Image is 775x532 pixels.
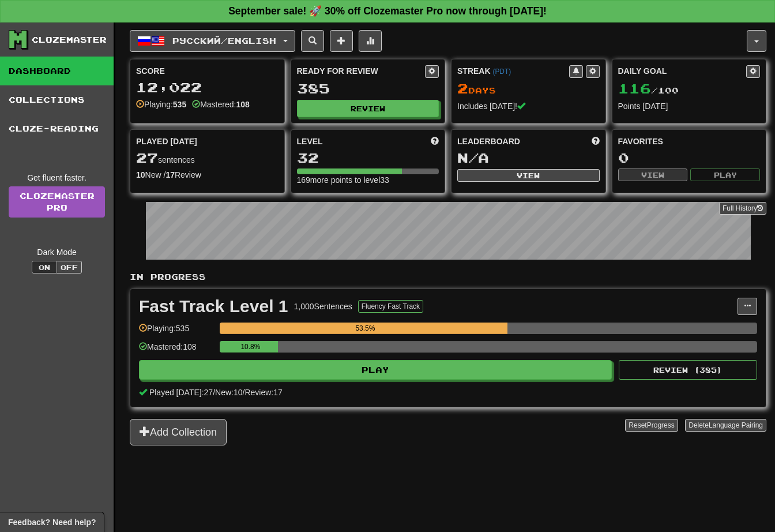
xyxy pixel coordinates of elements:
button: ResetProgress [625,419,678,432]
div: sentences [136,151,279,166]
strong: 10 [136,170,145,179]
div: Playing: [136,99,186,110]
div: Mastered: 108 [139,341,214,360]
div: 0 [618,151,761,165]
div: Get fluent faster. [9,172,105,183]
span: Played [DATE] [136,136,197,147]
span: Open feedback widget [8,516,96,528]
a: ClozemasterPro [9,186,105,218]
div: 53.5% [223,323,507,334]
button: DeleteLanguage Pairing [685,419,766,432]
div: New / Review [136,169,279,181]
span: Review: 17 [244,388,282,397]
button: More stats [359,30,382,52]
div: Score [136,65,279,77]
div: Daily Goal [618,65,747,78]
button: Add sentence to collection [330,30,353,52]
button: Review (385) [619,360,757,380]
div: 1,000 Sentences [294,301,352,312]
div: Favorites [618,136,761,147]
span: 27 [136,149,158,166]
span: Leaderboard [457,136,520,147]
button: Off [57,261,82,274]
span: New: 10 [215,388,242,397]
div: Dark Mode [9,246,105,258]
div: Includes [DATE]! [457,100,600,112]
div: Playing: 535 [139,323,214,342]
div: Ready for Review [297,65,426,77]
span: Language Pairing [709,421,763,429]
span: Played [DATE]: 27 [149,388,213,397]
span: 116 [618,80,651,96]
span: / 100 [618,85,679,95]
div: Clozemaster [32,34,107,46]
div: 12,022 [136,80,279,95]
button: On [32,261,57,274]
span: This week in points, UTC [592,136,600,147]
span: Score more points to level up [431,136,439,147]
div: Mastered: [192,99,250,110]
strong: September sale! 🚀 30% off Clozemaster Pro now through [DATE]! [228,5,547,17]
div: 32 [297,151,439,165]
span: 2 [457,80,468,96]
button: Русский/English [130,30,295,52]
strong: 17 [165,170,175,179]
button: View [457,169,600,182]
p: In Progress [130,271,766,283]
button: Add Collection [130,419,227,445]
div: Points [DATE] [618,100,761,112]
button: Fluency Fast Track [358,300,423,313]
button: Search sentences [301,30,324,52]
span: / [213,388,215,397]
button: Play [139,360,612,380]
div: Day s [457,81,600,96]
button: View [618,168,688,181]
span: Level [297,136,323,147]
button: Play [690,168,760,181]
span: Русский / English [172,36,276,46]
div: 385 [297,81,439,96]
strong: 535 [173,100,186,109]
div: Fast Track Level 1 [139,298,288,315]
div: 169 more points to level 33 [297,174,439,186]
button: Review [297,100,439,117]
div: Streak [457,65,569,77]
div: 10.8% [223,341,277,353]
button: Full History [719,202,766,215]
a: (PDT) [492,68,511,76]
span: Progress [647,421,675,429]
span: N/A [457,149,489,166]
strong: 108 [236,100,249,109]
span: / [243,388,245,397]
